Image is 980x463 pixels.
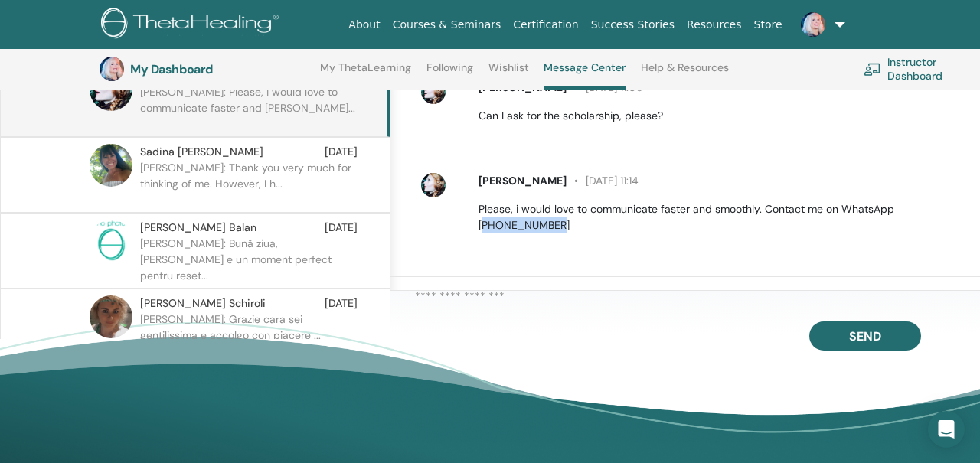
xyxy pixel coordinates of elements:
p: [PERSON_NAME]: Thank you very much for thinking of me. However, I h... [140,160,362,206]
img: default.jpg [90,295,132,338]
span: Send [849,328,881,344]
a: My ThetaLearning [320,61,411,86]
img: logo.png [101,8,284,42]
button: Send [809,321,921,351]
span: Sadina [PERSON_NAME] [140,144,263,160]
span: [DATE] 11:14 [567,174,639,187]
a: Following [426,61,473,86]
p: Please, i would love to communicate faster and smoothly. Contact me on WhatsApp [PHONE_NUMBER] [479,201,962,233]
span: [DATE] [325,220,358,236]
img: no-photo.png [90,220,132,262]
a: About [342,11,386,39]
span: [DATE] [325,144,358,160]
a: Store [748,11,789,39]
a: Resources [681,11,748,39]
h3: My Dashboard [130,62,283,77]
img: chalkboard-teacher.svg [864,63,881,76]
a: Wishlist [488,61,529,86]
img: default.jpg [801,12,825,37]
span: [PERSON_NAME] [479,174,567,187]
p: [PERSON_NAME]: Grazie cara sei gentilissima e accolgo con piacere ... [140,311,362,357]
span: [DATE] [325,295,358,311]
img: default.jpg [100,57,124,81]
img: default.jpg [90,144,132,187]
a: Certification [507,11,584,39]
span: [PERSON_NAME] [479,80,567,94]
p: [PERSON_NAME]: Please, i would love to communicate faster and [PERSON_NAME]... [140,84,362,130]
p: Can I ask for the scholarship, please? [479,108,962,124]
p: [PERSON_NAME]: Bună ziua, [PERSON_NAME] e un moment perfect pentru reset... [140,236,362,282]
img: default.jpg [421,80,446,104]
div: Open Intercom Messenger [928,411,965,448]
a: Message Center [544,61,626,90]
span: [PERSON_NAME] Balan [140,220,256,236]
span: [PERSON_NAME] Schiroli [140,295,266,311]
span: [DATE] 11:08 [567,80,643,94]
img: default.jpg [421,173,446,197]
img: default.jpg [90,68,132,111]
a: Help & Resources [641,61,729,86]
a: Courses & Seminars [387,11,508,39]
a: Success Stories [585,11,681,39]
